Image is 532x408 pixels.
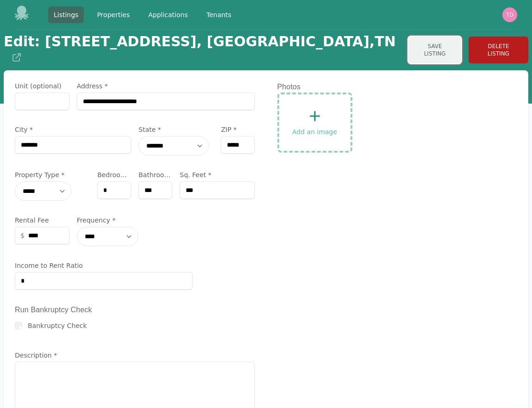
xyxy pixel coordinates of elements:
[15,306,92,314] label: Run Bankruptcy Check
[77,81,255,91] label: Address *
[277,93,352,153] button: Add an image
[143,6,194,23] a: Applications
[97,170,131,179] label: Bedrooms *
[180,170,255,179] label: Sq. Feet *
[15,261,193,270] label: Income to Rent Ratio
[408,37,461,63] button: Save Listing
[15,81,69,91] label: Unit (optional)
[277,83,301,91] label: Photos
[28,322,87,329] label: Bankruptcy Check
[221,125,255,134] label: ZIP *
[292,127,337,136] span: Add an image
[15,216,69,225] label: Rental Fee
[15,125,131,134] label: City *
[15,170,90,179] label: Property Type *
[15,351,255,360] label: Description *
[138,125,213,134] label: State *
[77,216,152,225] label: Frequency *
[469,37,528,63] button: Delete Listing
[91,6,135,23] a: Properties
[48,6,84,23] a: Listings
[138,170,172,179] label: Bathrooms *
[4,33,408,67] h1: Edit: [STREET_ADDRESS] , [GEOGRAPHIC_DATA] , TN
[201,6,237,23] a: Tenants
